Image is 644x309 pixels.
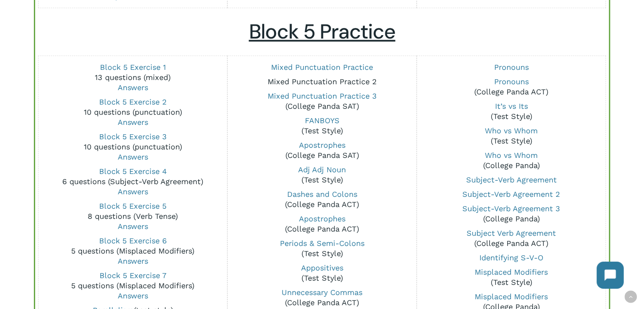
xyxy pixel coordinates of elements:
[118,291,148,300] a: Answers
[271,63,373,72] a: Mixed Punctuation Practice
[233,214,410,234] p: (College Panda ACT)
[423,204,600,224] p: (College Panda)
[423,228,600,248] p: (College Panda ACT)
[44,270,221,301] p: 5 questions (Misplaced Modifiers)
[233,140,410,160] p: (College Panda SAT)
[287,190,357,199] a: Dashes and Colons
[44,201,221,232] p: 8 questions (Verb Tense)
[423,126,600,146] p: (Test Style)
[233,91,410,111] p: (College Panda SAT)
[475,292,548,301] a: Misplaced Modifiers
[423,77,600,97] p: (College Panda ACT)
[301,263,343,272] a: Appositives
[99,201,166,210] a: Block 5 Exercise 5
[299,141,345,149] a: Apostrophes
[233,116,410,136] p: (Test Style)
[462,204,560,213] a: Subject-Verb Agreement 3
[233,287,410,308] p: (College Panda ACT)
[100,271,166,280] a: Block 5 Exercise 7
[494,77,528,86] a: Pronouns
[267,77,376,86] a: Mixed Punctuation Practice 2
[299,214,345,223] a: Apostrophes
[423,101,600,121] p: (Test Style)
[475,268,548,276] a: Misplaced Modifiers
[118,257,148,265] a: Answers
[44,236,221,266] p: 5 questions (Misplaced Modifiers)
[588,253,632,297] iframe: Chatbot
[485,151,538,160] a: Who vs Whom
[495,102,528,110] a: It’s vs Its
[118,152,148,161] a: Answers
[267,91,376,100] a: Mixed Punctuation Practice 3
[298,165,346,174] a: Adj Adj Noun
[233,263,410,283] p: (Test Style)
[99,167,167,176] a: Block 5 Exercise 4
[118,83,148,92] a: Answers
[44,132,221,162] p: 10 questions (punctuation)
[233,165,410,185] p: (Test Style)
[282,288,362,297] a: Unnecessary Commas
[249,18,395,45] u: Block 5 Practice
[304,116,339,125] a: FANBOYS
[233,189,410,210] p: (College Panda ACT)
[467,229,556,237] a: Subject Verb Agreement
[494,63,528,72] a: Pronouns
[466,175,556,184] a: Subject-Verb Agreement
[99,236,167,245] a: Block 5 Exercise 6
[118,118,148,127] a: Answers
[44,166,221,197] p: 6 questions (Subject-Verb Agreement)
[462,190,560,199] a: Subject-Verb Agreement 2
[423,267,600,287] p: (Test Style)
[99,132,167,141] a: Block 5 Exercise 3
[100,63,166,72] a: Block 5 Exercise 1
[279,239,364,248] a: Periods & Semi-Colons
[118,187,148,196] a: Answers
[44,62,221,93] p: 13 questions (mixed)
[485,126,538,135] a: Who vs Whom
[99,97,167,106] a: Block 5 Exercise 2
[44,97,221,127] p: 10 questions (punctuation)
[118,222,148,231] a: Answers
[479,253,543,262] a: Identifying S-V-O
[423,150,600,171] p: (College Panda)
[233,238,410,259] p: (Test Style)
